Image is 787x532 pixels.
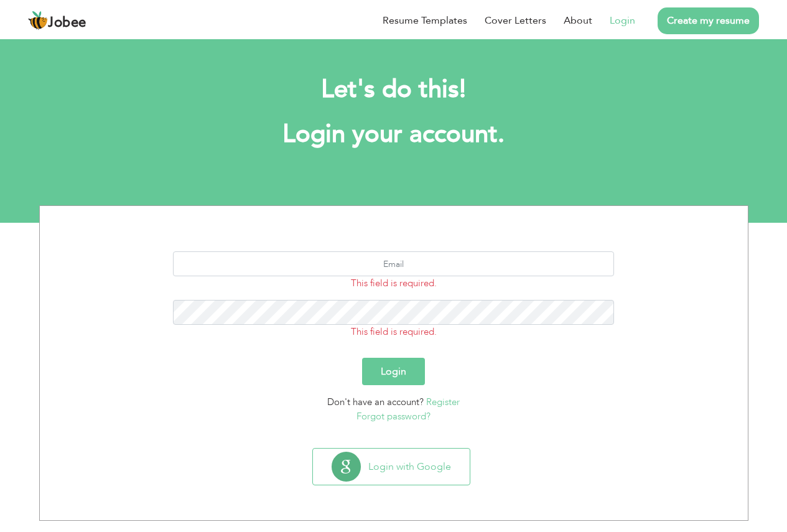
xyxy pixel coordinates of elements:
button: Login [362,358,425,385]
a: Register [426,396,460,408]
a: Forgot password? [356,410,431,422]
a: Cover Letters [485,13,546,28]
a: About [564,13,592,28]
a: Resume Templates [383,13,467,28]
span: This field is required. [351,325,437,338]
span: Jobee [48,16,86,30]
a: Login [610,13,635,28]
a: Jobee [28,11,86,30]
h2: Let's do this! [58,73,730,106]
a: Create my resume [658,7,759,34]
button: Login with Google [313,449,470,485]
span: This field is required. [351,277,437,289]
input: Email [173,251,614,276]
span: Don't have an account? [327,396,424,408]
img: jobee.io [28,11,48,30]
h1: Login your account. [58,118,730,151]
